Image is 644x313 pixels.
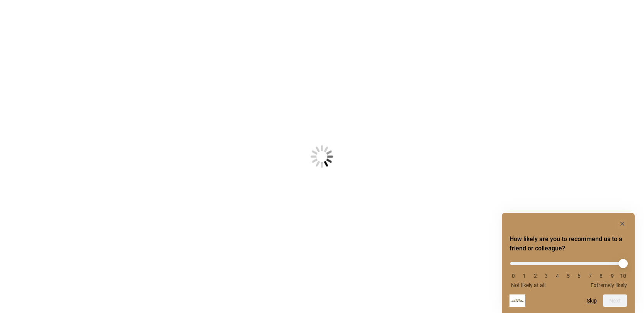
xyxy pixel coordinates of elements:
li: 7 [586,273,594,279]
li: 6 [575,273,583,279]
button: Skip [587,298,597,304]
img: Loading [273,107,371,206]
li: 2 [532,273,539,279]
li: 10 [619,273,627,279]
div: How likely are you to recommend us to a friend or colleague? Select an option from 0 to 10, with ... [509,256,627,288]
li: 4 [554,273,561,279]
li: 8 [597,273,605,279]
li: 9 [608,273,616,279]
h2: How likely are you to recommend us to a friend or colleague? Select an option from 0 to 10, with ... [509,235,627,253]
li: 1 [520,273,528,279]
li: 0 [509,273,517,279]
div: How likely are you to recommend us to a friend or colleague? Select an option from 0 to 10, with ... [509,219,627,307]
button: Next question [603,294,627,307]
span: Not likely at all [511,282,545,288]
button: Hide survey [618,219,627,228]
li: 5 [564,273,572,279]
li: 3 [542,273,550,279]
span: Extremely likely [591,282,627,288]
